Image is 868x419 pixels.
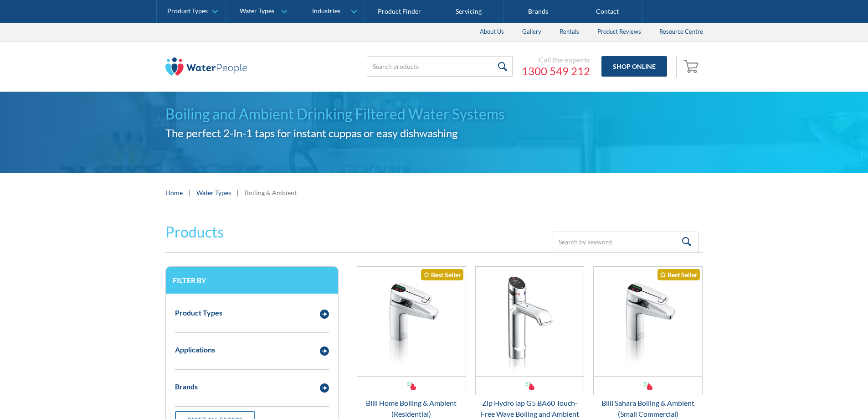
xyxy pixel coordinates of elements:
div: | [236,187,240,198]
img: Billi Home Boiling & Ambient (Residential) [357,267,466,376]
h2: Products [165,221,224,243]
div: | [187,187,192,198]
a: Open empty cart [681,56,703,78]
div: Best Seller [421,269,463,280]
div: Boiling & Ambient [245,188,297,197]
img: Zip HydroTap G5 BA60 Touch-Free Wave Boiling and Ambient [476,267,584,376]
div: Industries [312,7,340,15]
input: Search products [367,56,513,77]
div: Water Types [240,7,274,15]
div: Call the experts [522,55,590,64]
img: shopping cart [683,59,701,73]
div: Product Types [175,307,222,318]
a: Gallery [513,23,550,41]
h2: The perfect 2-In-1 taps for instant cuppas or easy dishwashing [165,125,703,141]
input: Search by keyword [553,232,699,252]
img: Billi Sahara Boiling & Ambient (Small Commercial) [594,267,702,376]
h1: Boiling and Ambient Drinking Filtered Water Systems [165,103,703,125]
a: 1300 549 212 [522,64,590,78]
div: Brands [175,381,198,392]
div: Best Seller [657,269,700,280]
a: Home [165,188,183,197]
a: Resource Centre [650,23,712,41]
h3: Filter by [173,276,331,285]
div: Product Types [167,7,208,15]
a: Water Types [196,188,231,197]
img: The Water People [165,57,247,76]
a: Product Reviews [588,23,650,41]
a: Rentals [550,23,588,41]
div: Applications [175,344,215,355]
a: About Us [471,23,513,41]
a: Shop Online [601,56,667,77]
